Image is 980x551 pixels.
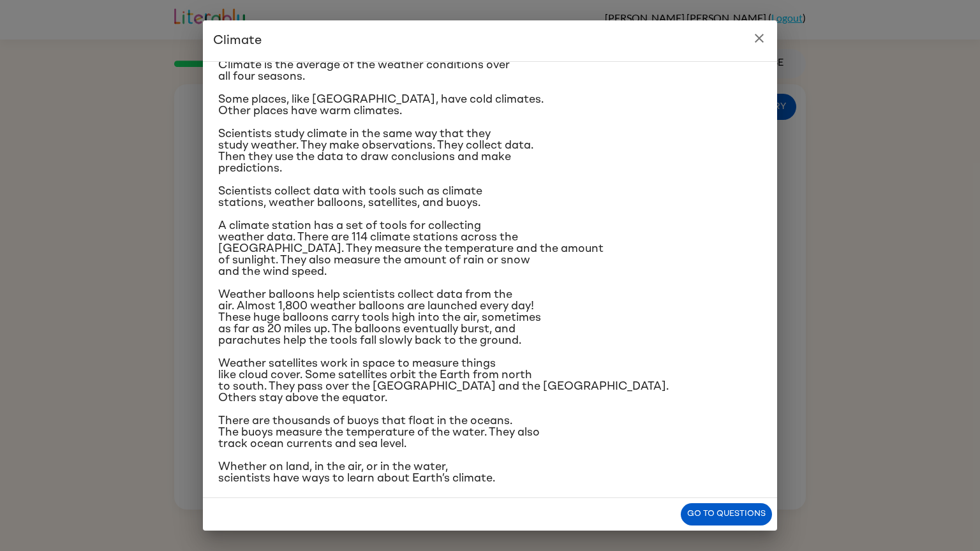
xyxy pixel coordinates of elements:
button: Go to questions [681,503,772,525]
span: Scientists study climate in the same way that they study weather. They make observations. They co... [218,128,533,174]
h2: Climate [203,20,777,61]
span: Whether on land, in the air, or in the water, scientists have ways to learn about Earth’s climate. [218,461,495,484]
button: close [746,26,772,51]
span: There are thousands of buoys that float in the oceans. The buoys measure the temperature of the w... [218,415,540,450]
span: Weather balloons help scientists collect data from the air. Almost 1,800 weather balloons are lau... [218,289,541,346]
span: Weather satellites work in space to measure things like cloud cover. Some satellites orbit the Ea... [218,358,669,404]
span: A climate station has a set of tools for collecting weather data. There are 114 climate stations ... [218,220,604,277]
span: Scientists collect data with tools such as climate stations, weather balloons, satellites, and bu... [218,186,482,209]
span: Climate is the average of the weather conditions over all four seasons. [218,59,510,82]
span: Some places, like [GEOGRAPHIC_DATA], have cold climates. Other places have warm climates. [218,94,544,117]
